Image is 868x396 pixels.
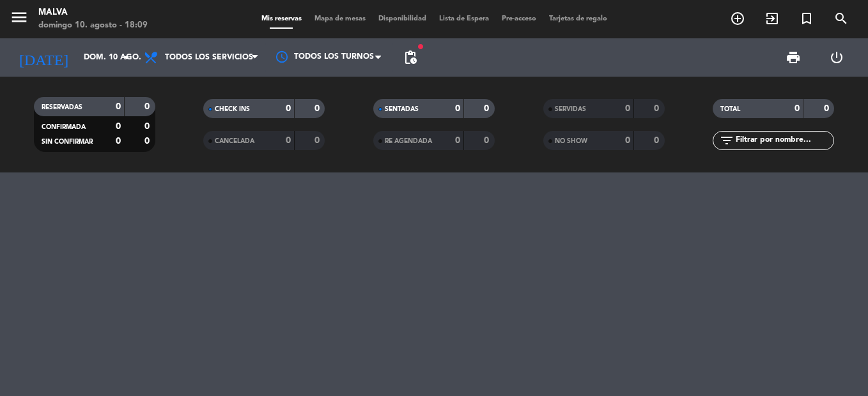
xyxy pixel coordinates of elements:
span: Lista de Espera [433,15,495,22]
span: SENTADAS [385,106,419,112]
span: SERVIDAS [555,106,586,112]
div: Malva [38,6,148,19]
i: exit_to_app [764,11,780,26]
span: RESERVADAS [42,104,82,110]
strong: 0 [654,136,662,145]
span: CONFIRMADA [42,124,86,130]
span: Disponibilidad [372,15,433,22]
span: RE AGENDADA [385,138,432,144]
div: LOG OUT [815,38,858,77]
span: fiber_manual_record [417,43,424,50]
strong: 0 [484,104,492,113]
i: arrow_drop_down [119,50,134,65]
i: power_settings_new [829,50,844,65]
strong: 0 [484,136,492,145]
strong: 0 [314,104,322,113]
span: SIN CONFIRMAR [42,139,93,145]
span: Todos los servicios [165,53,253,62]
strong: 0 [286,136,291,145]
strong: 0 [144,102,152,111]
strong: 0 [314,136,322,145]
span: print [786,50,801,65]
strong: 0 [824,104,832,113]
strong: 0 [794,104,800,113]
strong: 0 [144,137,152,146]
span: Pre-acceso [495,15,543,22]
strong: 0 [116,122,121,131]
span: TOTAL [720,106,740,112]
input: Filtrar por nombre... [734,133,833,148]
i: turned_in_not [799,11,814,26]
strong: 0 [286,104,291,113]
strong: 0 [654,104,662,113]
span: Mapa de mesas [308,15,372,22]
span: pending_actions [403,50,418,65]
strong: 0 [455,136,460,145]
span: CANCELADA [215,138,254,144]
strong: 0 [116,137,121,146]
span: CHECK INS [215,106,250,112]
strong: 0 [625,104,630,113]
i: add_circle_outline [730,11,745,26]
strong: 0 [144,122,152,131]
span: Mis reservas [255,15,308,22]
i: search [833,11,849,26]
strong: 0 [116,102,121,111]
span: NO SHOW [555,138,587,144]
strong: 0 [455,104,460,113]
i: [DATE] [10,43,77,72]
div: domingo 10. agosto - 18:09 [38,19,148,32]
i: menu [10,8,29,27]
i: filter_list [719,133,734,148]
button: menu [10,8,29,31]
span: Tarjetas de regalo [543,15,614,22]
strong: 0 [625,136,630,145]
